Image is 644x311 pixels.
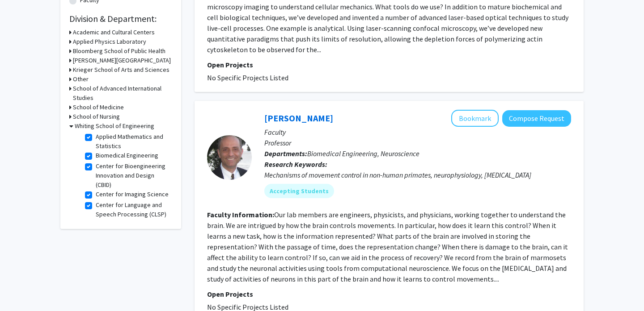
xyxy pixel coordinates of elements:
label: Center for Bioengineering Innovation and Design (CBID) [96,162,170,190]
h3: Bloomberg School of Public Health [73,46,165,56]
h2: Division & Department: [69,13,172,24]
h3: Krieger School of Arts and Sciences [73,65,169,75]
p: Open Projects [207,59,571,70]
b: Departments: [264,149,307,158]
span: No Specific Projects Listed [207,73,288,82]
h3: School of Advanced International Studies [73,84,172,103]
h3: Other [73,75,89,84]
p: Open Projects [207,289,571,299]
p: Faculty [264,127,571,137]
label: Biomedical Engineering [96,151,158,160]
a: [PERSON_NAME] [264,112,333,124]
h3: Applied Physics Laboratory [73,37,146,46]
label: Center for Leadership Education [96,219,170,238]
h3: School of Medicine [73,103,124,112]
span: Biomedical Engineering, Neuroscience [307,149,419,158]
label: Center for Language and Speech Processing (CLSP) [96,200,170,219]
label: Applied Mathematics and Statistics [96,132,170,151]
b: Research Keywords: [264,160,327,169]
h3: [PERSON_NAME][GEOGRAPHIC_DATA] [73,56,171,65]
button: Add Reza Shadmehr to Bookmarks [451,110,499,127]
button: Compose Request to Reza Shadmehr [502,110,571,127]
iframe: Chat [7,271,38,304]
label: Center for Imaging Science [96,190,169,199]
div: Mechanisms of movement control in non-human primates, neurophysiology, [MEDICAL_DATA] [264,170,571,180]
b: Faculty Information: [207,210,274,219]
mat-chip: Accepting Students [264,184,334,198]
h3: Academic and Cultural Centers [73,28,155,37]
h3: School of Nursing [73,112,120,121]
fg-read-more: Our lab members are engineers, physicists, and physicians, working together to understand the bra... [207,210,568,283]
p: Professor [264,137,571,148]
h3: Whiting School of Engineering [75,121,154,131]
